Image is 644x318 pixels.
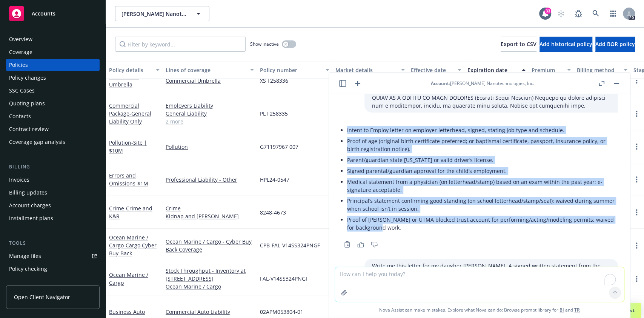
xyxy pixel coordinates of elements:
[411,66,453,74] div: Effective date
[9,199,51,211] div: Account charges
[6,187,100,199] a: Billing updates
[135,180,148,187] span: - $1M
[6,97,100,110] a: Quoting plans
[9,212,53,224] div: Installment plans
[163,61,257,79] button: Lines of coverage
[632,109,641,118] a: more
[9,123,49,135] div: Contract review
[260,308,303,316] span: 02APM053804-01
[6,174,100,186] a: Invoices
[166,110,254,117] a: General Liability
[347,136,618,154] li: Proof of age (original birth certificate preferred; or baptismal certificate, passport, insurance...
[6,85,100,97] a: SSC Cases
[347,154,618,165] li: Parent/guardian state [US_STATE] or valid driver’s license.
[121,10,187,18] span: [PERSON_NAME] Nanotechnologies, Inc.
[464,61,529,79] button: Expiration date
[9,97,45,110] div: Quoting plans
[6,33,100,45] a: Overview
[109,110,151,125] span: - General Liability Only
[344,241,350,248] svg: Copy to clipboard
[6,199,100,211] a: Account charges
[6,250,100,262] a: Manage files
[431,80,534,86] div: : [PERSON_NAME] Nanotechnologies, Inc.
[9,46,32,58] div: Coverage
[467,66,517,74] div: Expiration date
[115,37,246,52] input: Filter by keyword...
[372,262,610,278] p: Write me this letter for my daugher [PERSON_NAME]. A signed written statement from the parent or ...
[166,282,254,290] a: Ocean Marine / Cargo
[532,66,563,74] div: Premium
[335,267,624,302] textarea: To enrich screen reader interactions, please activate Accessibility in Grammarly extension settings
[166,308,254,316] a: Commercial Auto Liability
[109,242,157,257] span: - Cargo Cyber Buy-Back
[166,204,254,212] a: Crime
[574,307,580,313] a: TR
[347,176,618,195] li: Medical statement from a physician (on letterhead/stamp) based on an exam within the past year; e...
[632,241,641,250] a: more
[408,61,464,79] button: Effective date
[166,66,246,74] div: Lines of coverage
[571,6,586,21] a: Report a Bug
[632,208,641,217] a: more
[347,214,618,233] li: Proof of [PERSON_NAME] or UTMA blocked trust account for performing/acting/modeling permits; waiv...
[539,40,592,48] span: Add historical policy
[106,61,163,79] button: Policy details
[559,307,564,313] a: BI
[335,66,397,74] div: Market details
[9,276,57,288] div: Manage exposures
[166,77,254,85] a: Commercial Umbrella
[166,212,254,220] a: Kidnap and [PERSON_NAME]
[9,250,41,262] div: Manage files
[544,8,551,14] div: 33
[6,136,100,148] a: Coverage gap analysis
[109,271,148,286] a: Ocean Marine / Cargo
[9,187,47,199] div: Billing updates
[9,33,32,45] div: Overview
[109,172,148,187] a: Errors and Omissions
[166,238,254,253] a: Ocean Marine / Cargo - Cyber Buy Back Coverage
[250,41,279,47] span: Show inactive
[6,212,100,224] a: Installment plans
[6,110,100,122] a: Contacts
[595,37,635,52] button: Add BOR policy
[632,274,641,283] a: more
[9,136,65,148] div: Coverage gap analysis
[9,85,35,97] div: SSC Cases
[166,176,254,184] a: Professional Liability - Other
[577,66,619,74] div: Billing method
[9,174,29,186] div: Invoices
[9,59,28,71] div: Policies
[332,61,408,79] button: Market details
[109,205,152,220] a: Crime
[32,11,55,17] span: Accounts
[6,72,100,84] a: Policy changes
[347,195,618,214] li: Principal’s statement confirming good standing (on school letterhead/stamp/seal); waived during s...
[588,6,603,21] a: Search
[115,6,209,21] button: [PERSON_NAME] Nanotechnologies, Inc.
[166,117,254,125] a: 2 more
[260,275,308,282] span: FAL-V14SS324PNGF
[6,3,100,24] a: Accounts
[109,102,151,125] a: Commercial Package
[109,139,147,154] a: Pollution
[6,239,100,247] div: Tools
[9,263,47,275] div: Policy checking
[260,176,289,184] span: HPL24-0547
[9,110,31,122] div: Contacts
[166,143,254,151] a: Pollution
[9,72,46,84] div: Policy changes
[109,66,151,74] div: Policy details
[260,143,298,151] span: G71197967 007
[6,163,100,171] div: Billing
[260,241,320,249] span: CPB-FAL-V14SS324PNGF
[347,165,618,176] li: Signed parental/guardian approval for the child’s employment.
[6,276,100,288] a: Manage exposures
[539,37,592,52] button: Add historical policy
[166,102,254,110] a: Employers Liability
[632,76,641,85] a: more
[501,40,536,48] span: Export to CSV
[257,61,332,79] button: Policy number
[6,59,100,71] a: Policies
[166,267,254,282] a: Stock Throughput - Inventory at [STREET_ADDRESS]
